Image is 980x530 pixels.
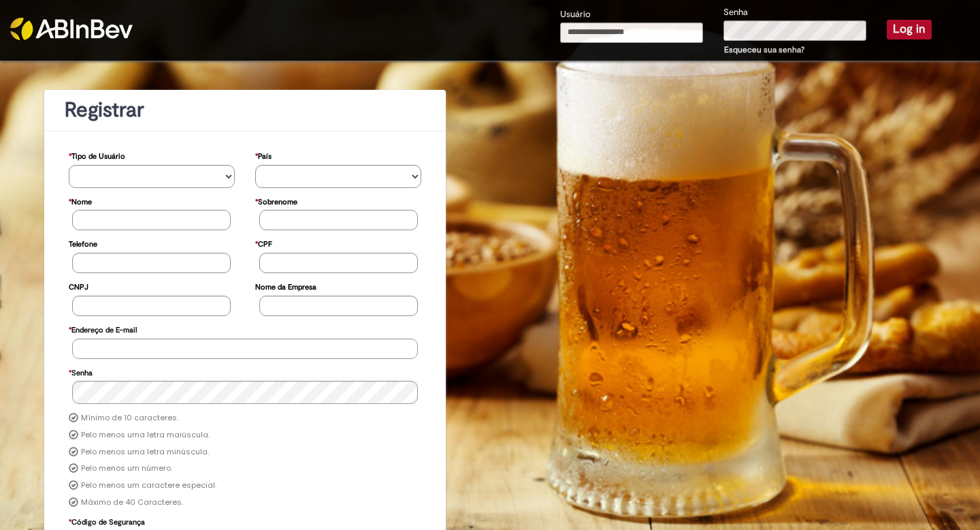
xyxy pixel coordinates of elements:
[255,145,272,165] label: País
[81,447,209,458] label: Pelo menos uma letra minúscula.
[81,413,178,424] label: Mínimo de 10 caracteres.
[69,276,88,296] label: CNPJ
[255,233,272,253] label: CPF
[887,20,932,39] button: Log in
[81,497,183,508] label: Máximo de 40 Caracteres.
[69,233,97,253] label: Telefone
[65,99,425,121] h1: Registrar
[81,463,172,474] label: Pelo menos um número.
[560,8,591,21] label: Usuário
[10,18,133,40] img: ABInbev-white.png
[81,480,216,491] label: Pelo menos um caractere especial.
[81,430,210,441] label: Pelo menos uma letra maiúscula.
[69,319,137,339] label: Endereço de E-mail
[69,362,93,381] label: Senha
[69,145,125,165] label: Tipo de Usuário
[255,276,316,296] label: Nome da Empresa
[69,191,92,211] label: Nome
[255,191,297,211] label: Sobrenome
[723,6,748,19] label: Senha
[724,44,804,55] a: Esqueceu sua senha?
